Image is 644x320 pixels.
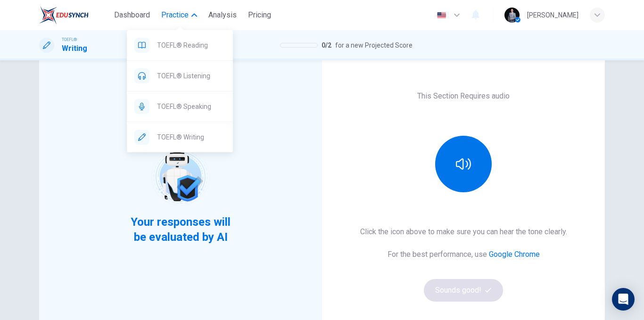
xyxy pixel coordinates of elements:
[244,7,275,24] button: Pricing
[612,288,635,311] div: Open Intercom Messenger
[127,122,233,152] div: TOEFL® Writing
[335,40,413,51] span: for a new Projected Score
[360,226,567,238] h6: Click the icon above to make sure you can hear the tone clearly.
[489,250,540,259] a: Google Chrome
[436,12,447,19] img: en
[150,147,210,207] img: robot icon
[157,40,225,51] span: TOEFL® Reading
[157,101,225,112] span: TOEFL® Speaking
[248,9,271,21] span: Pricing
[157,131,225,143] span: TOEFL® Writing
[110,7,154,24] button: Dashboard
[322,40,331,51] span: 0 / 2
[39,6,110,25] a: EduSynch logo
[388,249,540,260] h6: For the best performance, use
[62,36,77,43] span: TOEFL®
[39,6,89,25] img: EduSynch logo
[157,70,225,82] span: TOEFL® Listening
[205,7,240,24] button: Analysis
[527,9,578,21] div: [PERSON_NAME]
[157,7,201,24] button: Practice
[114,9,150,21] span: Dashboard
[417,90,510,102] h6: This Section Requires audio
[62,43,87,54] h1: Writing
[127,91,233,122] div: TOEFL® Speaking
[504,8,520,23] img: Profile picture
[161,9,189,21] span: Practice
[127,30,233,60] div: TOEFL® Reading
[127,61,233,91] div: TOEFL® Listening
[124,214,238,245] span: Your responses will be evaluated by AI
[208,9,237,21] span: Analysis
